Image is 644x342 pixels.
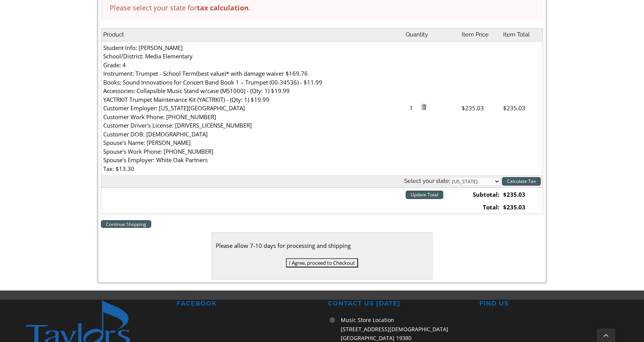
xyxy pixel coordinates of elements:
[479,300,619,308] h2: FIND US
[404,28,460,42] th: Quantity
[286,258,358,267] input: I Agree, proceed to Checkout
[421,104,427,112] a: Remove item from cart
[101,220,151,228] a: Continue Shopping
[101,41,404,175] td: Student Info: [PERSON_NAME] School/District: Media Elementary Grade: 4 Instrument: Trumpet - Scho...
[501,201,543,214] td: $235.03
[450,177,500,186] select: State billing address
[406,104,419,113] span: 1
[460,41,501,175] td: $235.03
[101,175,543,188] th: Select your state:
[177,300,316,308] h2: FACEBOOK
[328,300,467,308] h2: CONTACT US [DATE]
[197,3,249,12] strong: tax calculation
[421,104,427,110] img: Remove Item
[460,201,501,214] td: Total:
[101,28,404,42] th: Product
[502,177,541,186] input: Calculate Tax
[460,188,501,201] td: Subtotal:
[406,191,443,199] input: Update Total
[216,241,428,251] div: Please allow 7-10 days for processing and shipping
[460,28,501,42] th: Item Price
[501,41,543,175] td: $235.03
[501,28,543,42] th: Item Total
[501,188,543,201] td: $235.03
